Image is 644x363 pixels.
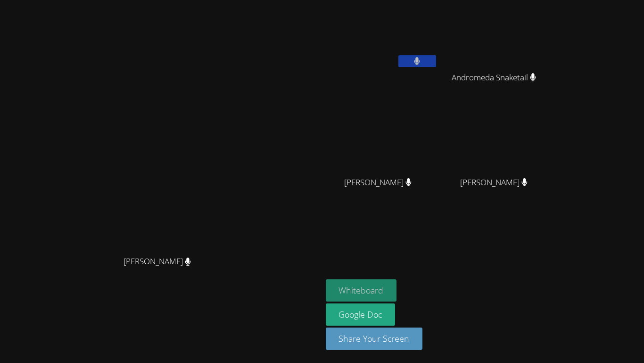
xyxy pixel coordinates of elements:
[326,303,396,326] a: Google Doc
[326,279,397,302] button: Whiteboard
[460,176,528,190] span: [PERSON_NAME]
[452,71,536,85] span: Andromeda Snaketail
[124,255,191,268] span: [PERSON_NAME]
[344,176,412,190] span: [PERSON_NAME]
[326,328,423,350] button: Share Your Screen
